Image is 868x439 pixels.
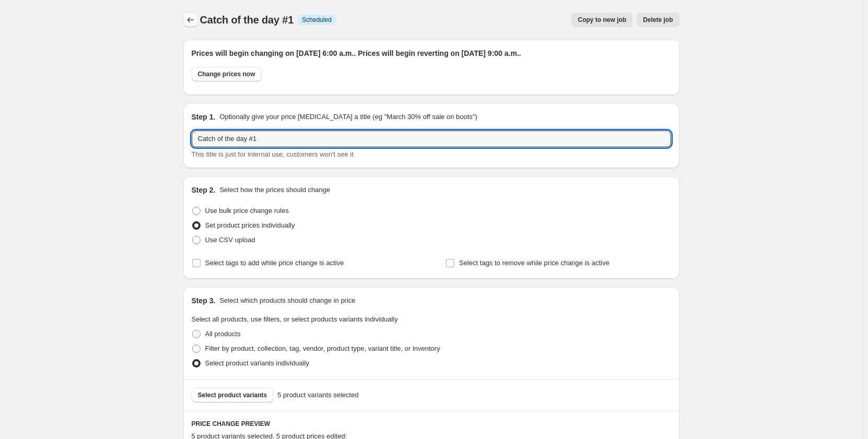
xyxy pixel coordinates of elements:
[578,16,626,24] span: Copy to new job
[205,236,255,244] span: Use CSV upload
[205,221,295,229] span: Set product prices individually
[192,185,216,195] h2: Step 2.
[637,13,679,27] button: Delete job
[643,16,673,24] span: Delete job
[571,13,632,27] button: Copy to new job
[205,359,309,367] span: Select product variants individually
[192,112,216,122] h2: Step 1.
[183,13,198,27] button: Price change jobs
[198,70,255,78] span: Change prices now
[192,420,671,428] h6: PRICE CHANGE PREVIEW
[192,315,398,323] span: Select all products, use filters, or select products variants individually
[459,259,609,267] span: Select tags to remove while price change is active
[192,388,274,402] button: Select product variants
[302,16,332,24] span: Scheduled
[205,259,344,267] span: Select tags to add while price change is active
[200,14,294,26] span: Catch of the day #1
[192,150,354,158] span: This title is just for internal use, customers won't see it
[205,207,289,215] span: Use bulk price change rules
[192,67,262,81] button: Change prices now
[219,295,355,306] p: Select which products should change in price
[192,295,216,306] h2: Step 3.
[205,345,440,352] span: Filter by product, collection, tag, vendor, product type, variant title, or inventory
[277,390,358,400] span: 5 product variants selected
[192,48,671,58] h2: Prices will begin changing on [DATE] 6:00 a.m.. Prices will begin reverting on [DATE] 9:00 a.m..
[205,330,241,338] span: All products
[219,112,477,122] p: Optionally give your price [MEDICAL_DATA] a title (eg "March 30% off sale on boots")
[198,391,267,399] span: Select product variants
[219,185,330,195] p: Select how the prices should change
[192,130,671,147] input: 30% off holiday sale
